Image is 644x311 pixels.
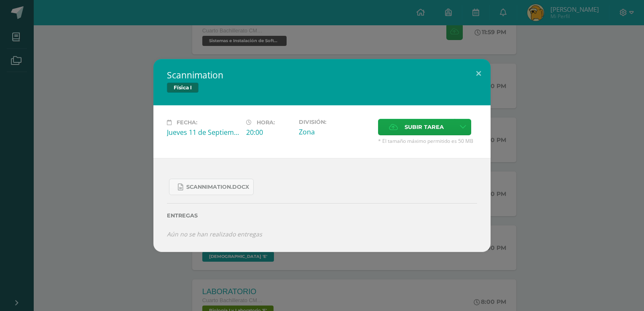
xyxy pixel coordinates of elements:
[246,128,292,137] div: 20:00
[169,179,254,195] a: Scannimation.docx
[405,119,444,135] span: Subir tarea
[167,128,239,137] div: Jueves 11 de Septiembre
[467,59,491,88] button: Close (Esc)
[167,230,262,238] i: Aún no se han realizado entregas
[186,184,249,190] span: Scannimation.docx
[299,119,371,125] label: División:
[167,83,199,93] span: Física I
[299,127,371,137] div: Zona
[177,119,197,126] span: Fecha:
[167,69,477,81] h2: Scannimation
[378,137,477,145] span: * El tamaño máximo permitido es 50 MB
[257,119,275,126] span: Hora:
[167,212,477,219] label: Entregas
